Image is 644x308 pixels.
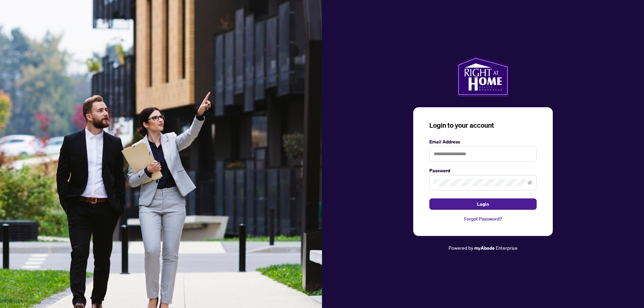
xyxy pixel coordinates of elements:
span: Login [477,199,489,209]
button: Login [429,198,537,210]
label: Email Address [429,138,537,145]
a: myAbode [474,244,495,252]
a: Forgot Password? [429,215,537,223]
img: ma-logo [457,56,509,97]
span: eye-invisible [528,180,532,185]
h3: Login to your account [429,121,537,130]
span: Powered by [448,245,473,251]
span: Enterprise [496,245,518,251]
label: Password [429,167,537,174]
